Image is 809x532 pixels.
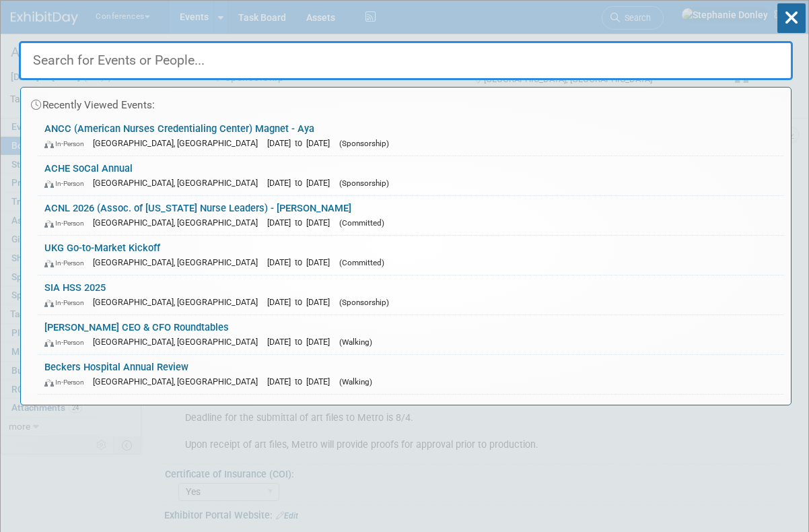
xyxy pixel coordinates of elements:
span: [DATE] to [DATE] [267,337,337,347]
span: [DATE] to [DATE] [267,138,337,148]
span: [DATE] to [DATE] [267,257,337,267]
div: Recently Viewed Events: [28,88,784,117]
a: [PERSON_NAME] CEO & CFO Roundtables In-Person [GEOGRAPHIC_DATA], [GEOGRAPHIC_DATA] [DATE] to [DAT... [38,315,784,354]
a: ANCC (American Nurses Credentialing Center) Magnet - Aya In-Person [GEOGRAPHIC_DATA], [GEOGRAPHIC... [38,117,784,156]
span: (Walking) [339,377,372,387]
input: Search for Events or People... [19,41,793,80]
span: [GEOGRAPHIC_DATA], [GEOGRAPHIC_DATA] [93,178,265,188]
span: [GEOGRAPHIC_DATA], [GEOGRAPHIC_DATA] [93,337,265,347]
span: (Committed) [339,258,384,267]
span: [GEOGRAPHIC_DATA], [GEOGRAPHIC_DATA] [93,218,265,228]
span: [DATE] to [DATE] [267,218,337,228]
a: Beckers Hospital Annual Review In-Person [GEOGRAPHIC_DATA], [GEOGRAPHIC_DATA] [DATE] to [DATE] (W... [38,355,784,394]
span: (Sponsorship) [339,298,389,307]
span: (Sponsorship) [339,178,389,188]
a: ACNL 2026 (Assoc. of [US_STATE] Nurse Leaders) - [PERSON_NAME] In-Person [GEOGRAPHIC_DATA], [GEOG... [38,196,784,235]
span: [GEOGRAPHIC_DATA], [GEOGRAPHIC_DATA] [93,257,265,267]
span: [GEOGRAPHIC_DATA], [GEOGRAPHIC_DATA] [93,376,265,387]
span: In-Person [44,139,90,148]
a: SIA HSS 2025 In-Person [GEOGRAPHIC_DATA], [GEOGRAPHIC_DATA] [DATE] to [DATE] (Sponsorship) [38,275,784,314]
span: (Walking) [339,337,372,347]
span: In-Person [44,179,90,188]
span: In-Person [44,338,90,347]
span: [DATE] to [DATE] [267,297,337,307]
span: In-Person [44,259,90,267]
span: In-Person [44,219,90,228]
span: [GEOGRAPHIC_DATA], [GEOGRAPHIC_DATA] [93,138,265,148]
span: (Sponsorship) [339,139,389,148]
a: ACHE SoCal Annual In-Person [GEOGRAPHIC_DATA], [GEOGRAPHIC_DATA] [DATE] to [DATE] (Sponsorship) [38,156,784,195]
span: [GEOGRAPHIC_DATA], [GEOGRAPHIC_DATA] [93,297,265,307]
a: UKG Go-to-Market Kickoff In-Person [GEOGRAPHIC_DATA], [GEOGRAPHIC_DATA] [DATE] to [DATE] (Committed) [38,236,784,275]
span: In-Person [44,378,90,387]
span: (Committed) [339,218,384,228]
span: [DATE] to [DATE] [267,178,337,188]
span: In-Person [44,298,90,307]
span: [DATE] to [DATE] [267,376,337,387]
